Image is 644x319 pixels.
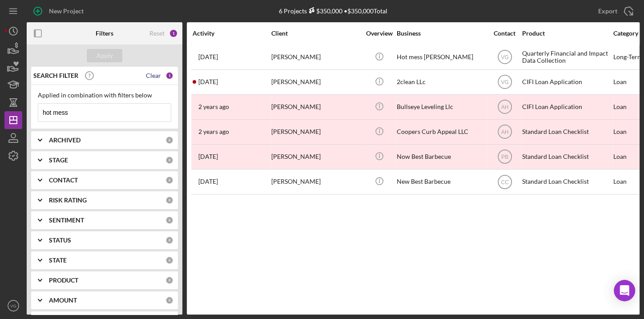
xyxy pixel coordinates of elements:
time: 2022-11-04 03:06 [198,153,218,160]
b: SENTIMENT [49,217,84,224]
div: Bullseye Leveling Llc [397,95,486,119]
div: Client [271,30,360,37]
b: Filters [96,30,113,37]
div: Activity [193,30,270,37]
div: Standard Loan Checklist [522,120,611,144]
div: [PERSON_NAME] [271,45,360,69]
div: [PERSON_NAME] [271,145,360,169]
div: 2clean LLc [397,70,486,94]
text: VG [501,54,508,61]
b: PRODUCT [49,277,78,284]
div: [PERSON_NAME] [271,170,360,194]
div: 0 [165,136,173,144]
div: 1 [169,29,178,38]
div: Hot mess [PERSON_NAME] [397,45,486,69]
b: CONTACT [49,177,78,184]
div: New Best Barbecue [397,170,486,194]
time: 2023-05-03 18:11 [198,128,229,135]
div: Standard Loan Checklist [522,145,611,169]
b: SEARCH FILTER [33,72,78,79]
div: 0 [165,296,173,304]
b: ARCHIVED [49,137,80,144]
div: Export [598,2,617,20]
button: VG [4,297,22,315]
div: New Project [49,2,84,20]
b: STAGE [49,157,68,164]
div: 0 [165,216,173,224]
div: Business [397,30,486,37]
div: Standard Loan Checklist [522,170,611,194]
div: [PERSON_NAME] [271,70,360,94]
text: AH [501,129,508,135]
div: 6 Projects • $350,000 Total [279,7,387,15]
div: Reset [149,30,165,37]
text: CC [501,179,509,185]
div: Apply [97,49,113,62]
b: STATUS [49,237,71,244]
div: 0 [165,156,173,164]
div: Applied in combination with filters below [38,92,171,99]
div: 0 [165,276,173,284]
div: Overview [362,30,396,37]
div: Quarterly Financial and Impact Data Collection [522,45,611,69]
b: AMOUNT [49,297,77,304]
div: $350,000 [307,7,342,15]
div: Open Intercom Messenger [614,280,635,301]
div: [PERSON_NAME] [271,95,360,119]
div: Coopers Curb Appeal LLC [397,120,486,144]
div: [PERSON_NAME] [271,120,360,144]
button: New Project [27,2,93,20]
text: AH [501,104,508,110]
text: VG [501,79,508,85]
div: 0 [165,176,173,184]
div: 0 [165,196,173,204]
time: 2022-11-03 14:45 [198,178,218,185]
time: 2025-04-06 03:10 [198,78,218,85]
div: Clear [146,72,161,79]
div: 1 [165,72,173,80]
time: 2025-08-25 13:23 [198,53,218,61]
div: CIFI Loan Application [522,70,611,94]
button: Apply [87,49,122,62]
time: 2023-07-31 12:57 [198,103,229,110]
div: Now Best Barbecue [397,145,486,169]
b: RISK RATING [49,197,87,204]
div: CIFI Loan Application [522,95,611,119]
div: Contact [488,30,521,37]
div: 0 [165,256,173,264]
text: VG [10,303,16,308]
div: Product [522,30,611,37]
div: 0 [165,236,173,244]
text: PB [501,154,508,160]
button: Export [589,2,640,20]
b: STATE [49,257,67,264]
